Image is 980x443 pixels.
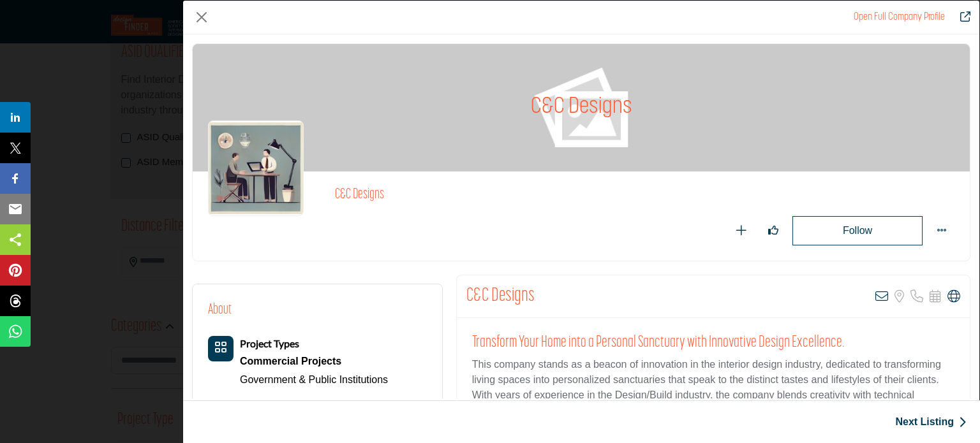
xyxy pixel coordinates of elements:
button: Redirect to login [792,216,923,245]
a: Government & Public Institutions [240,374,388,385]
a: Redirect to cc-designs [951,10,970,25]
button: Category Icon [208,336,234,361]
a: Project Types [240,338,299,349]
h2: Transform Your Home into a Personal Sanctuary with Innovative Design Excellence. [472,333,954,352]
h2: C&C Designs [335,187,686,203]
a: Commercial Projects [240,352,388,371]
button: Close [192,8,211,27]
h2: C&C Designs [466,285,535,308]
div: Involve the design, construction, or renovation of spaces used for business purposes such as offi... [240,352,388,371]
img: cc-designs logo [208,120,304,216]
h1: C&C Designs [531,44,632,171]
a: Redirect to cc-designs [854,12,945,22]
a: Next Listing [895,414,967,430]
h2: About [208,300,232,321]
button: Like [761,218,786,243]
b: Project Types [240,337,299,349]
button: More Options [929,218,954,243]
button: Add To List [729,218,754,243]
